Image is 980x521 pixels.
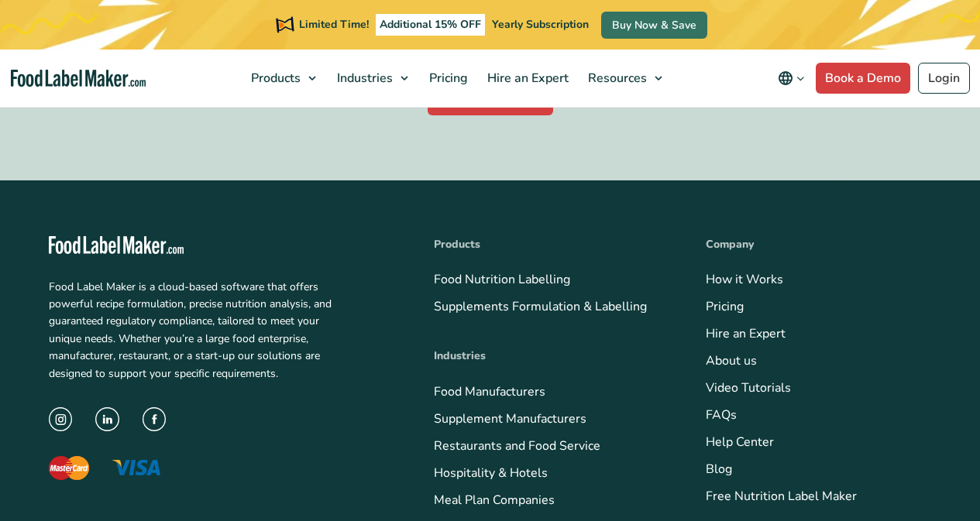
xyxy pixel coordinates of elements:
[434,464,548,482] a: Hospitality & Hotels
[816,63,910,94] a: Book a Demo
[706,298,744,315] a: Pricing
[434,298,647,315] a: Supplements Formulation & Labelling
[328,50,416,107] a: Industries
[376,14,485,36] span: Additional 15% OFF
[706,325,786,342] a: Hire an Expert
[95,407,119,431] img: LinkedIn Icon
[706,352,757,369] a: About us
[112,460,160,475] img: The Visa logo with blue letters and a yellow flick above the
[246,70,302,87] span: Products
[434,492,555,509] a: Meal Plan Companies
[492,17,589,32] span: Yearly Subscription
[49,236,184,254] img: Food Label Maker - white
[434,348,659,365] p: Industries
[434,437,600,454] a: Restaurants and Food Service
[49,456,89,481] img: The Mastercard logo displaying a red circle saying
[49,236,387,254] a: Food Label Maker homepage
[706,434,774,451] a: Help Center
[434,236,659,253] p: Products
[420,50,474,107] a: Pricing
[478,50,575,107] a: Hire an Expert
[706,271,783,288] a: How it Works
[579,50,670,107] a: Resources
[767,63,816,94] button: Change language
[425,70,469,87] span: Pricing
[483,70,570,87] span: Hire an Expert
[434,271,570,288] a: Food Nutrition Labelling
[434,410,586,427] a: Supplement Manufacturers
[332,70,394,87] span: Industries
[706,488,857,505] a: Free Nutrition Label Maker
[434,383,545,400] a: Food Manufacturers
[11,70,146,87] a: Food Label Maker homepage
[242,50,324,107] a: Products
[601,12,707,39] a: Buy Now & Save
[706,461,732,478] a: Blog
[918,63,970,94] a: Login
[583,70,648,87] span: Resources
[706,406,737,423] a: FAQs
[299,17,369,32] span: Limited Time!
[706,379,791,396] a: Video Tutorials
[49,407,73,431] img: instagram icon
[143,407,167,431] img: Facebook Icon
[49,279,338,382] p: Food Label Maker is a cloud-based software that offers powerful recipe formulation, precise nutri...
[706,236,931,253] p: Company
